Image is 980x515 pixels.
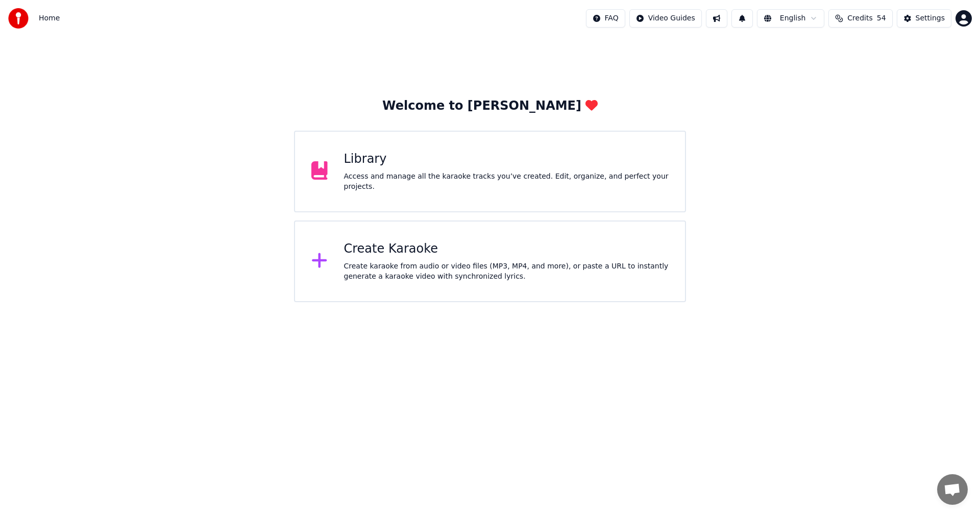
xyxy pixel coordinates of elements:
[586,9,625,28] button: FAQ
[344,171,669,192] div: Access and manage all the karaoke tracks you’ve created. Edit, organize, and perfect your projects.
[629,9,702,28] button: Video Guides
[916,13,945,23] div: Settings
[877,13,886,23] span: 54
[344,241,669,257] div: Create Karaoke
[382,98,598,114] div: Welcome to [PERSON_NAME]
[39,13,60,23] nav: breadcrumb
[897,9,951,28] button: Settings
[828,9,892,28] button: Credits54
[937,474,968,505] div: Open chat
[8,8,29,29] img: youka
[344,261,669,282] div: Create karaoke from audio or video files (MP3, MP4, and more), or paste a URL to instantly genera...
[847,13,872,23] span: Credits
[39,13,60,23] span: Home
[344,151,669,167] div: Library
